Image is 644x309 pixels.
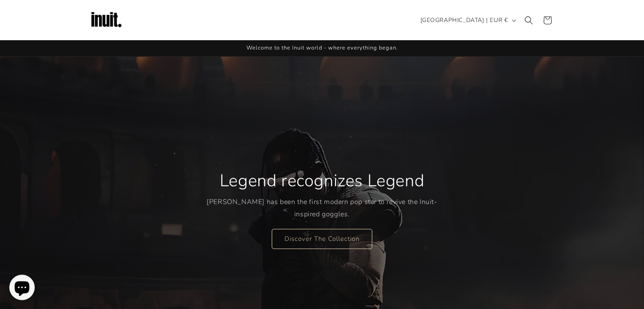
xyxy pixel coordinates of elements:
span: Welcome to the Inuit world - where everything began. [246,44,398,52]
inbox-online-store-chat: Shopify online store chat [7,275,37,302]
button: [GEOGRAPHIC_DATA] | EUR € [415,12,520,28]
a: Discover The Collection [272,229,372,248]
div: Announcement [89,40,555,56]
summary: Search [520,11,538,30]
h2: Legend recognizes Legend [220,170,424,192]
img: Inuit Logo [89,3,123,37]
p: [PERSON_NAME] has been the first modern pop star to revive the Inuit-inspired goggles. [207,196,437,221]
span: [GEOGRAPHIC_DATA] | EUR € [420,16,508,25]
